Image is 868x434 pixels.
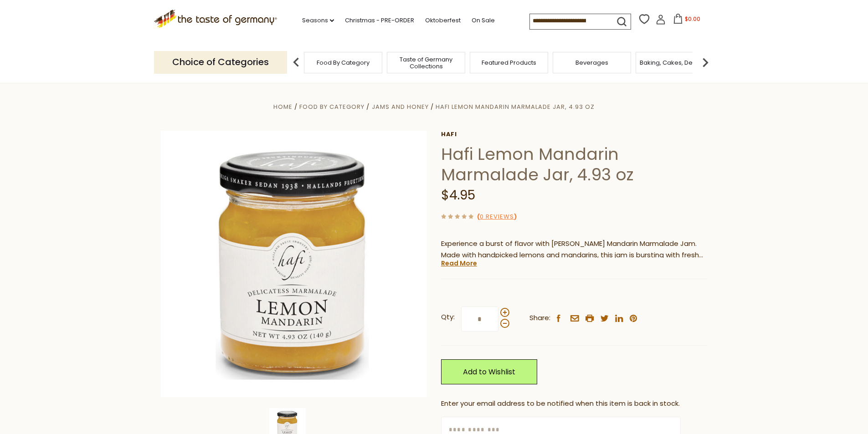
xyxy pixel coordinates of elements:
span: $4.95 [441,186,475,204]
div: Enter your email address to be notified when this item is back in stock. [441,398,708,409]
a: Home [273,102,293,111]
a: Beverages [575,59,608,66]
span: Experience a burst of flavor with [PERSON_NAME] Mandarin Marmalade Jam. Made with handpicked lemo... [441,239,703,282]
img: previous arrow [287,53,305,71]
a: Featured Products [482,59,536,66]
span: Share: [529,312,550,324]
img: next arrow [696,53,714,71]
a: Christmas - PRE-ORDER [345,15,414,26]
a: Hafi [441,131,708,138]
a: Food By Category [299,102,365,111]
a: Hafi Lemon Mandarin Marmalade Jar, 4.93 oz [436,102,595,111]
a: 0 Reviews [480,212,514,222]
img: Hafi Lemon Mandarin Marmalade Jar, 4.93 oz [161,131,427,397]
a: Read More [441,259,477,268]
a: Seasons [302,15,334,26]
h1: Hafi Lemon Mandarin Marmalade Jar, 4.93 oz [441,144,708,185]
span: $0.00 [685,15,700,23]
a: Taste of Germany Collections [390,56,462,70]
a: Jams and Honey [372,102,429,111]
a: On Sale [472,15,495,26]
button: $0.00 [668,14,706,27]
a: Add to Wishlist [441,359,537,384]
input: Qty: [461,306,498,332]
span: ( ) [477,212,517,221]
a: Baking, Cakes, Desserts [640,59,710,66]
a: Oktoberfest [425,15,461,26]
a: Food By Category [317,59,370,66]
p: Choice of Categories [154,51,287,73]
strong: Qty: [441,311,455,323]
